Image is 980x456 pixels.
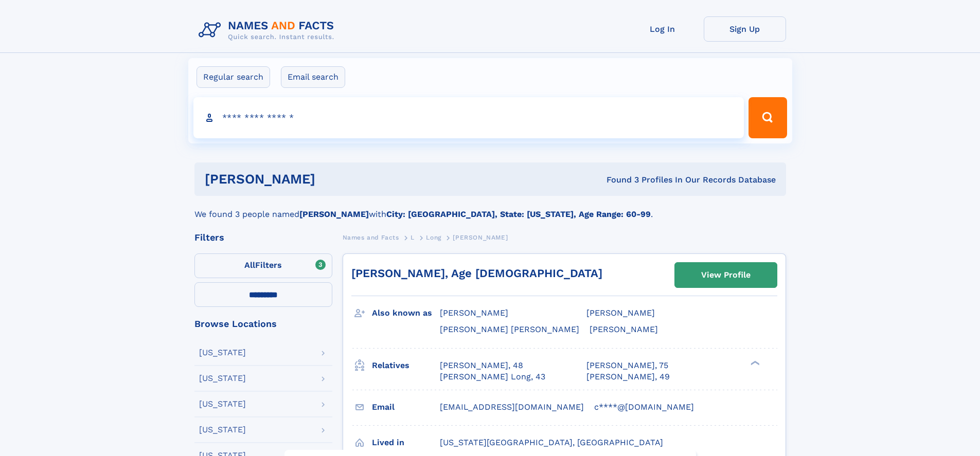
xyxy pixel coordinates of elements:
h3: Relatives [372,357,440,374]
span: [PERSON_NAME] [590,324,658,334]
button: Search Button [749,97,787,138]
input: search input [193,97,744,138]
a: Log In [621,16,704,42]
label: Filters [194,253,332,278]
span: [PERSON_NAME] [453,234,508,241]
b: City: [GEOGRAPHIC_DATA], State: [US_STATE], Age Range: 60-99 [386,209,651,219]
a: View Profile [675,263,777,287]
a: Long [426,231,441,244]
div: View Profile [701,263,751,287]
div: [US_STATE] [199,349,246,357]
a: [PERSON_NAME], Age [DEMOGRAPHIC_DATA] [351,267,602,280]
img: Logo Names and Facts [194,16,343,44]
b: [PERSON_NAME] [299,209,369,219]
h3: Also known as [372,304,440,322]
a: Names and Facts [343,231,399,244]
div: Browse Locations [194,319,332,329]
h3: Email [372,398,440,416]
span: [US_STATE][GEOGRAPHIC_DATA], [GEOGRAPHIC_DATA] [440,437,663,447]
span: [PERSON_NAME] [440,308,508,318]
span: All [244,260,255,270]
div: [US_STATE] [199,374,246,382]
span: L [411,234,415,241]
label: Regular search [197,66,270,88]
div: ❯ [748,359,760,366]
a: [PERSON_NAME], 75 [586,360,668,371]
a: [PERSON_NAME] Long, 43 [440,371,545,382]
div: Filters [194,233,332,242]
label: Email search [281,66,345,88]
div: We found 3 people named with . [194,196,786,221]
a: [PERSON_NAME], 49 [586,371,670,382]
span: [PERSON_NAME] [PERSON_NAME] [440,324,579,334]
div: Found 3 Profiles In Our Records Database [461,174,776,186]
span: Long [426,234,441,241]
a: [PERSON_NAME], 48 [440,360,523,371]
h3: Lived in [372,434,440,451]
div: [US_STATE] [199,426,246,434]
span: [PERSON_NAME] [586,308,655,318]
h1: [PERSON_NAME] [205,173,461,186]
a: L [411,231,415,244]
span: [EMAIL_ADDRESS][DOMAIN_NAME] [440,402,584,412]
a: Sign Up [704,16,786,42]
div: [US_STATE] [199,400,246,408]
